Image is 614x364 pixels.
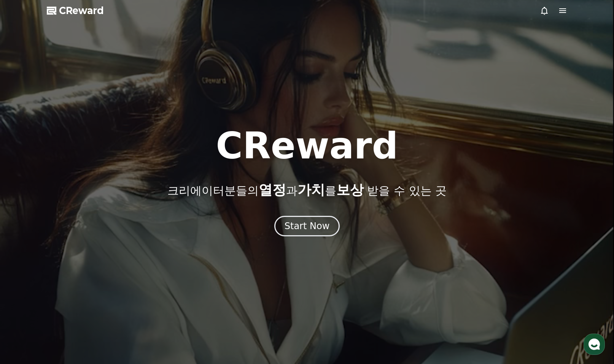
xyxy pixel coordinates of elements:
h1: CReward [216,128,398,164]
span: 열정 [259,182,286,198]
span: 보상 [336,182,364,198]
a: CReward [47,5,104,17]
p: 크리에이터분들의 과 를 받을 수 있는 곳 [167,182,447,198]
div: Start Now [285,220,330,232]
span: 가치 [297,182,325,198]
span: CReward [59,5,104,17]
a: Start Now [274,223,340,231]
button: Start Now [274,216,340,236]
